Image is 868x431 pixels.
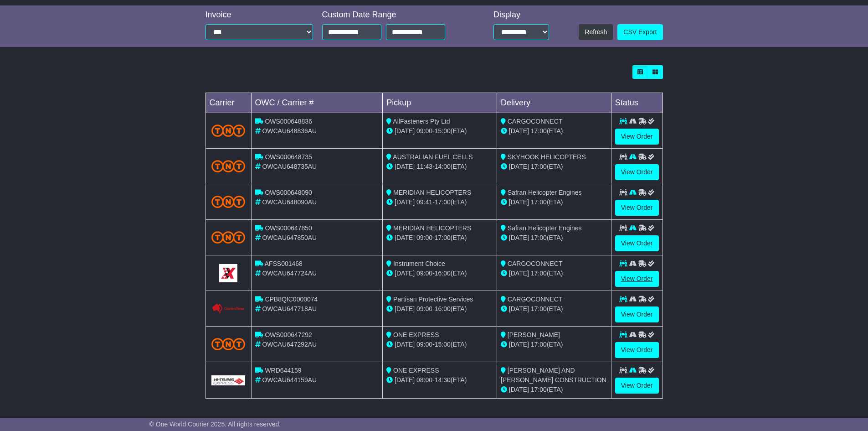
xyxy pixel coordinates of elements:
[615,235,659,251] a: View Order
[395,376,415,384] span: [DATE]
[211,160,246,172] img: TNT_Domestic.png
[265,260,303,267] span: AFSS001468
[509,234,529,241] span: [DATE]
[393,367,439,374] span: ONE EXPRESS
[416,341,432,348] span: 09:00
[501,233,607,243] div: (ETA)
[386,304,493,314] div: - (ETA)
[395,305,415,312] span: [DATE]
[508,260,563,267] span: CARGOCONNECT
[531,341,547,348] span: 17:00
[508,296,563,303] span: CARGOCONNECT
[416,270,432,277] span: 09:00
[386,162,493,171] div: - (ETA)
[265,296,318,303] span: CPB8QIC0000074
[435,127,451,135] span: 15:00
[615,342,659,358] a: View Order
[386,269,493,278] div: - (ETA)
[501,385,607,395] div: (ETA)
[509,386,529,393] span: [DATE]
[393,118,450,125] span: AllFasteners Pty Ltd
[265,331,312,338] span: OWS000647292
[265,189,312,196] span: OWS000648090
[205,93,251,113] td: Carrier
[508,189,582,196] span: Safran Helicopter Engines
[265,367,301,374] span: WRD644159
[531,234,547,241] span: 17:00
[205,10,313,20] div: Invoice
[531,127,547,135] span: 17:00
[322,10,468,20] div: Custom Date Range
[393,296,473,303] span: Partisan Protective Services
[615,164,659,180] a: View Order
[611,93,663,113] td: Status
[416,376,432,384] span: 08:00
[615,378,659,394] a: View Order
[262,376,317,384] span: OWCAU644159AU
[262,341,317,348] span: OWCAU647292AU
[395,270,415,277] span: [DATE]
[615,129,659,145] a: View Order
[435,163,451,170] span: 14:00
[435,376,451,384] span: 14:30
[435,234,451,241] span: 17:00
[531,305,547,312] span: 17:00
[262,234,317,241] span: OWCAU647850AU
[531,270,547,277] span: 17:00
[509,198,529,206] span: [DATE]
[509,163,529,170] span: [DATE]
[493,10,549,20] div: Display
[386,233,493,243] div: - (ETA)
[395,234,415,241] span: [DATE]
[615,271,659,287] a: View Order
[395,163,415,170] span: [DATE]
[262,163,317,170] span: OWCAU648735AU
[508,331,560,338] span: [PERSON_NAME]
[393,260,445,267] span: Instrument Choice
[395,127,415,135] span: [DATE]
[395,198,415,206] span: [DATE]
[501,197,607,207] div: (ETA)
[416,305,432,312] span: 09:00
[501,340,607,349] div: (ETA)
[615,306,659,322] a: View Order
[508,224,582,232] span: Safran Helicopter Engines
[617,24,663,40] a: CSV Export
[211,231,246,244] img: TNT_Domestic.png
[501,126,607,136] div: (ETA)
[416,127,432,135] span: 09:00
[211,375,246,385] img: GetCarrierServiceLogo
[531,386,547,393] span: 17:00
[435,305,451,312] span: 16:00
[393,189,471,196] span: MERIDIAN HELICOPTERS
[393,331,439,338] span: ONE EXPRESS
[501,162,607,171] div: (ETA)
[508,153,586,161] span: SKYHOOK HELICOPTERS
[211,338,246,350] img: TNT_Domestic.png
[211,303,246,314] img: GetCarrierServiceLogo
[211,125,246,137] img: TNT_Domestic.png
[262,198,317,206] span: OWCAU648090AU
[386,126,493,136] div: - (ETA)
[501,269,607,278] div: (ETA)
[383,93,497,113] td: Pickup
[615,200,659,216] a: View Order
[508,118,563,125] span: CARGOCONNECT
[509,127,529,135] span: [DATE]
[219,264,237,282] img: GetCarrierServiceLogo
[251,93,383,113] td: OWC / Carrier #
[395,341,415,348] span: [DATE]
[265,153,312,161] span: OWS000648735
[435,270,451,277] span: 16:00
[265,224,312,232] span: OWS000647850
[435,198,451,206] span: 17:00
[262,127,317,135] span: OWCAU648836AU
[265,118,312,125] span: OWS000648836
[509,305,529,312] span: [DATE]
[416,198,432,206] span: 09:41
[262,270,317,277] span: OWCAU647724AU
[386,197,493,207] div: - (ETA)
[435,341,451,348] span: 15:00
[393,153,473,161] span: AUSTRALIAN FUEL CELLS
[497,93,611,113] td: Delivery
